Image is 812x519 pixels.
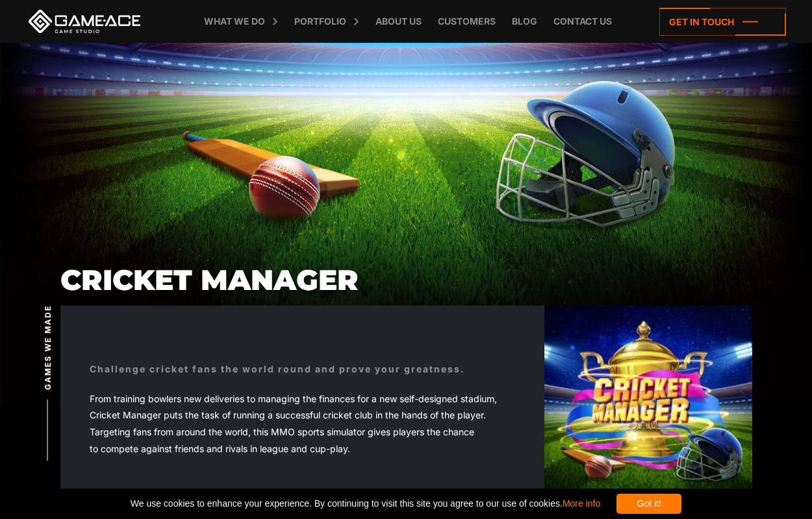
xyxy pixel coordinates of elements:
a: More info [563,498,600,509]
img: Cricket manager full-cucle development case study [544,306,752,513]
span: We use cookies to enhance your experience. By continuing to visit this site you agree to our use ... [131,494,600,514]
div: Got it! [616,494,681,514]
h1: Cricket Manager [60,265,752,296]
a: Get in touch [659,8,786,36]
div: From training bowlers new deliveries to managing the finances for a new self-designed stadium, Cr... [90,391,515,457]
span: Games we made [42,305,53,390]
div: Challenge cricket fans the world round and prove your greatness. [90,362,465,376]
